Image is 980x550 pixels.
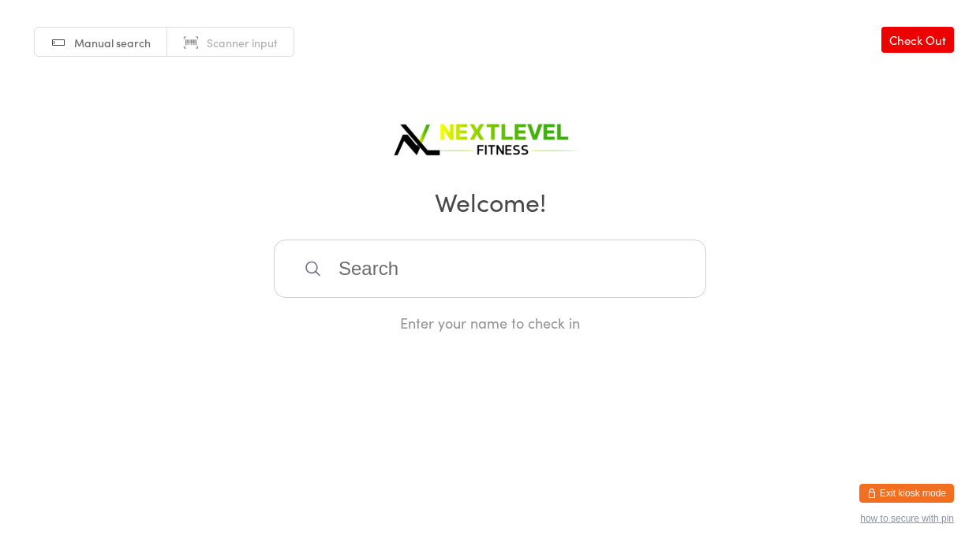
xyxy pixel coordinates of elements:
[859,484,954,503] button: Exit kiosk mode
[860,513,954,524] button: how to secure with pin
[881,27,954,53] a: Check Out
[207,35,278,50] span: Scanner input
[16,184,964,219] h2: Welcome!
[391,110,589,162] img: Next Level Fitness
[274,240,706,298] input: Search
[274,313,706,333] div: Enter your name to check in
[74,35,151,50] span: Manual search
